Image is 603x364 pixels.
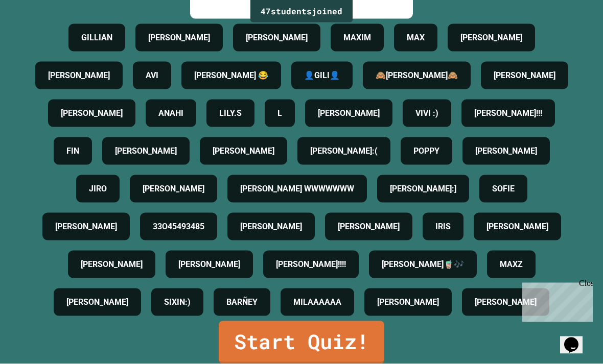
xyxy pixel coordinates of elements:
[240,183,354,195] h4: [PERSON_NAME] WWWWWWW
[377,296,439,308] h4: [PERSON_NAME]
[310,145,378,157] h4: [PERSON_NAME]:(
[66,296,128,308] h4: [PERSON_NAME]
[143,183,204,195] h4: [PERSON_NAME]
[518,279,593,322] iframe: chat widget
[148,32,210,44] h4: [PERSON_NAME]
[382,258,464,271] h4: [PERSON_NAME]🧋🎶
[343,32,371,44] h4: MAXIM
[81,32,112,44] h4: GILLIAN
[293,296,341,308] h4: MILAAAAAA
[164,296,191,308] h4: SIXIN:)
[81,258,143,271] h4: [PERSON_NAME]
[560,323,593,354] iframe: chat widget
[460,32,522,44] h4: [PERSON_NAME]
[318,107,380,119] h4: [PERSON_NAME]
[492,183,515,195] h4: SOFIE
[486,221,548,233] h4: [PERSON_NAME]
[178,258,240,271] h4: [PERSON_NAME]
[500,258,523,271] h4: MAXZ
[338,221,400,233] h4: [PERSON_NAME]
[153,221,204,233] h4: 33O45493485
[415,107,438,119] h4: VIVI :)
[61,107,123,119] h4: [PERSON_NAME]
[213,145,274,157] h4: [PERSON_NAME]
[146,69,158,82] h4: AVI
[474,107,542,119] h4: [PERSON_NAME]!!!
[115,145,177,157] h4: [PERSON_NAME]
[226,296,258,308] h4: BARÑEY
[89,183,107,195] h4: JIRO
[277,107,282,119] h4: L
[194,69,268,82] h4: [PERSON_NAME] 😂
[413,145,439,157] h4: POPPY
[376,69,458,82] h4: 🙈[PERSON_NAME]🙈
[48,69,110,82] h4: [PERSON_NAME]
[475,145,537,157] h4: [PERSON_NAME]
[158,107,183,119] h4: ANAHI
[390,183,456,195] h4: [PERSON_NAME]:]
[219,321,384,364] a: Start Quiz!
[219,107,242,119] h4: LILY.S
[435,221,451,233] h4: IRIS
[475,296,537,308] h4: [PERSON_NAME]
[304,69,340,82] h4: 👤GILI👤
[66,145,79,157] h4: FIN
[4,4,71,65] div: Chat with us now!Close
[55,221,117,233] h4: [PERSON_NAME]
[494,69,555,82] h4: [PERSON_NAME]
[240,221,302,233] h4: [PERSON_NAME]
[276,258,346,271] h4: [PERSON_NAME]!!!!
[246,32,308,44] h4: [PERSON_NAME]
[407,32,425,44] h4: MAX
